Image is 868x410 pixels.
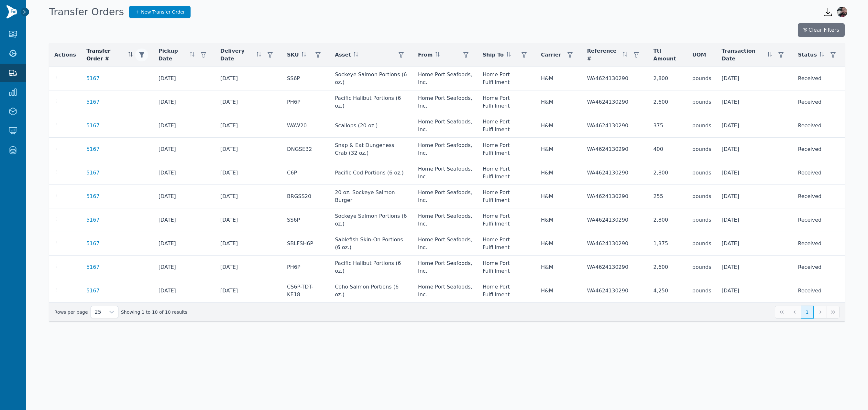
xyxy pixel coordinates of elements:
[413,232,478,256] td: Home Port Seafoods, Inc.
[536,256,582,279] td: H&M
[413,90,478,114] td: Home Port Seafoods, Inc.
[330,185,413,208] td: 20 oz. Sockeye Salmon Burger
[413,208,478,232] td: Home Port Seafoods, Inc.
[478,185,536,208] td: Home Port Fulfillment
[153,208,215,232] td: [DATE]
[648,232,687,256] td: 1,375
[153,256,215,279] td: [DATE]
[478,90,536,114] td: Home Port Fulfillment
[49,6,124,18] h1: Transfer Orders
[536,161,582,185] td: H&M
[687,161,717,185] td: pounds
[282,138,330,161] td: DNGSE32
[215,256,282,279] td: [DATE]
[153,67,215,90] td: [DATE]
[648,185,687,208] td: 255
[413,161,478,185] td: Home Port Seafoods, Inc.
[215,279,282,303] td: [DATE]
[793,67,845,90] td: Received
[648,138,687,161] td: 400
[282,256,330,279] td: PH6P
[413,256,478,279] td: Home Port Seafoods, Inc.
[536,279,582,303] td: H&M
[121,309,187,315] span: Showing 1 to 10 of 10 results
[717,256,793,279] td: [DATE]
[687,256,717,279] td: pounds
[582,138,648,161] td: WA4624130290
[582,279,648,303] td: WA4624130290
[330,279,413,303] td: Coho Salmon Portions (6 oz.)
[536,90,582,114] td: H&M
[582,161,648,185] td: WA4624130290
[86,240,100,247] a: 5167
[793,256,845,279] td: Received
[335,51,351,59] span: Asset
[722,47,765,63] span: Transaction Date
[413,279,478,303] td: Home Port Seafoods, Inc.
[648,90,687,114] td: 2,600
[330,138,413,161] td: Snap & Eat Dungeness Crab (32 oz.)
[215,138,282,161] td: [DATE]
[648,208,687,232] td: 2,800
[54,51,76,59] span: Actions
[86,47,126,63] span: Transfer Order #
[86,145,100,153] a: 5167
[153,90,215,114] td: [DATE]
[687,90,717,114] td: pounds
[215,208,282,232] td: [DATE]
[793,138,845,161] td: Received
[86,287,100,295] a: 5167
[793,185,845,208] td: Received
[413,67,478,90] td: Home Port Seafoods, Inc.
[86,263,100,271] a: 5167
[86,75,100,82] a: 5167
[648,161,687,185] td: 2,800
[282,208,330,232] td: SS6P
[587,47,620,63] span: Reference #
[86,98,100,106] a: 5167
[215,232,282,256] td: [DATE]
[793,279,845,303] td: Received
[330,161,413,185] td: Pacific Cod Portions (6 oz.)
[215,114,282,138] td: [DATE]
[648,256,687,279] td: 2,600
[215,185,282,208] td: [DATE]
[793,232,845,256] td: Received
[215,90,282,114] td: [DATE]
[582,208,648,232] td: WA4624130290
[478,114,536,138] td: Home Port Fulfillment
[141,9,185,15] span: New Transfer Order
[798,23,845,37] button: Clear Filters
[129,6,191,18] a: New Transfer Order
[330,114,413,138] td: Scallops (20 oz.)
[793,161,845,185] td: Received
[215,67,282,90] td: [DATE]
[653,47,682,63] span: Ttl Amount
[687,185,717,208] td: pounds
[159,47,187,63] span: Pickup Date
[717,67,793,90] td: [DATE]
[687,208,717,232] td: pounds
[793,114,845,138] td: Received
[282,232,330,256] td: SBLFSH6P
[798,51,817,59] span: Status
[330,232,413,256] td: Sablefish Skin-On Portions (6 oz.)
[478,256,536,279] td: Home Port Fulfillment
[153,185,215,208] td: [DATE]
[717,138,793,161] td: [DATE]
[330,208,413,232] td: Sockeye Salmon Portions (6 oz.)
[153,138,215,161] td: [DATE]
[330,67,413,90] td: Sockeye Salmon Portions (6 oz.)
[536,232,582,256] td: H&M
[717,161,793,185] td: [DATE]
[648,114,687,138] td: 375
[478,208,536,232] td: Home Port Fulfillment
[478,279,536,303] td: Home Port Fulfillment
[582,90,648,114] td: WA4624130290
[692,51,706,59] span: UOM
[582,67,648,90] td: WA4624130290
[648,279,687,303] td: 4,250
[413,138,478,161] td: Home Port Seafoods, Inc.
[86,122,100,130] a: 5167
[793,208,845,232] td: Received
